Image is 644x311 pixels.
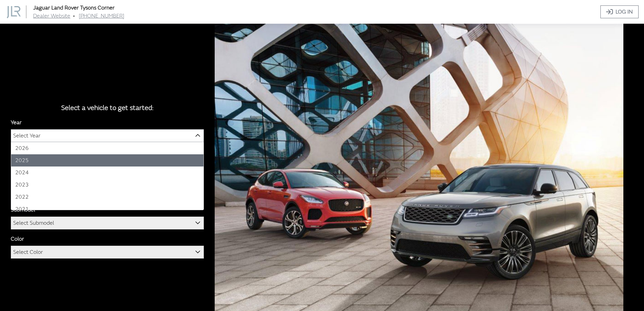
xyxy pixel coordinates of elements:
span: Select Submodel [13,217,54,229]
span: Select Year [13,130,41,142]
img: Dashboard [7,6,21,18]
li: 2022 [11,191,204,203]
a: Log In [600,5,639,18]
label: Color [11,235,24,243]
span: Select Color [11,246,204,258]
span: Select Submodel [11,217,204,229]
span: Select Year [11,130,204,142]
li: 2021 [11,203,204,215]
span: Select Color [11,246,204,259]
span: Log In [616,8,633,16]
a: Jaguar Land Rover Tysons Corner [33,4,115,11]
a: Jaguar Land Rover Tysons Corner logo [7,5,32,18]
div: Select a vehicle to get started: [11,103,204,113]
span: Select Submodel [11,217,204,229]
span: Select Year [11,129,204,142]
a: [PHONE_NUMBER] [79,13,124,19]
span: Select Color [13,246,43,258]
a: Dealer Website [33,13,70,19]
li: 2025 [11,154,204,166]
span: • [73,13,75,19]
li: 2023 [11,179,204,191]
li: 2024 [11,166,204,179]
li: 2026 [11,142,204,154]
label: Year [11,118,22,127]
